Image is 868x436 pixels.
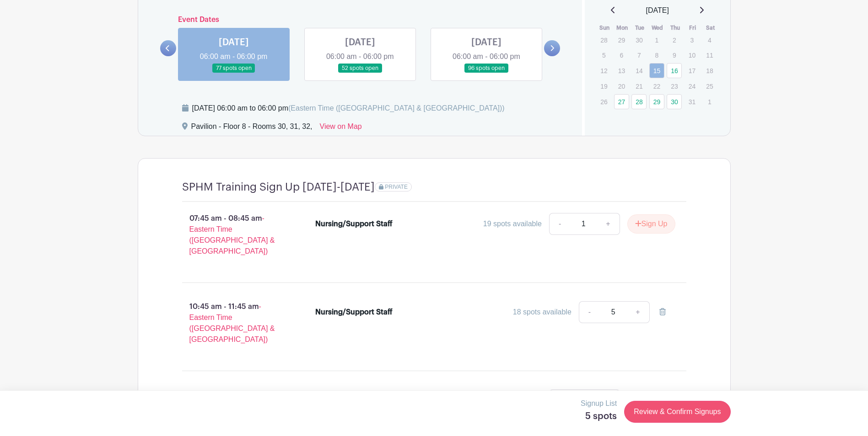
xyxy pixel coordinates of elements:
th: Wed [649,23,667,32]
p: 4 [702,33,717,47]
p: 18 [702,64,717,78]
a: - [549,389,570,411]
p: 29 [614,33,629,47]
a: 30 [667,94,682,109]
a: + [597,213,620,235]
a: - [579,301,600,323]
p: 13 [614,64,629,78]
p: 7 [631,48,647,62]
p: 8 [649,48,664,62]
span: - Eastern Time ([GEOGRAPHIC_DATA] & [GEOGRAPHIC_DATA]) [189,303,275,343]
h5: 5 spots [581,411,617,422]
a: 28 [631,94,647,109]
a: 15 [649,63,664,78]
a: + [626,301,649,323]
div: Pavilion - Floor 8 - Rooms 30, 31, 32, [191,121,313,136]
p: 31 [685,95,700,109]
p: 23 [667,79,682,93]
span: [DATE] [646,5,669,16]
p: 2 [667,33,682,47]
span: (Eastern Time ([GEOGRAPHIC_DATA] & [GEOGRAPHIC_DATA])) [288,104,505,112]
p: 19 [596,79,611,93]
th: Sun [596,23,614,32]
p: 24 [685,79,700,93]
p: 07:45 am - 08:45 am [167,209,301,261]
a: + [597,389,620,411]
p: 5 [596,48,611,62]
span: PRIVATE [385,184,408,190]
p: 30 [631,33,647,47]
p: 12 [596,64,611,78]
a: 16 [667,63,682,78]
th: Thu [666,23,684,32]
p: Signup List [581,398,617,409]
span: - Eastern Time ([GEOGRAPHIC_DATA] & [GEOGRAPHIC_DATA]) [189,214,275,255]
p: 6 [614,48,629,62]
h6: Event Dates [176,16,545,24]
button: Sign Up [627,214,675,234]
div: [DATE] 06:00 am to 06:00 pm [192,103,505,114]
a: View on Map [320,121,362,136]
p: 28 [596,33,611,47]
a: - [549,213,570,235]
a: 29 [649,94,664,109]
div: Nursing/Support Staff [315,218,393,229]
p: 14 [631,64,647,78]
p: 1 [702,95,717,109]
p: 17 [685,64,700,78]
p: 26 [596,95,611,109]
th: Tue [631,23,649,32]
p: 10:45 am - 11:45 am [167,298,301,349]
div: Nursing/Support Staff [315,307,393,318]
p: 11 [702,48,717,62]
div: 19 spots available [483,218,542,229]
p: 25 [702,79,717,93]
p: 3 [685,33,700,47]
th: Mon [614,23,631,32]
p: 1 [649,33,664,47]
div: 18 spots available [513,307,571,318]
th: Fri [684,23,702,32]
p: 22 [649,79,664,93]
th: Sat [701,23,719,32]
a: 27 [614,94,629,109]
h4: SPHM Training Sign Up [DATE]-[DATE] [182,181,375,194]
p: 9 [667,48,682,62]
p: 20 [614,79,629,93]
p: 10 [685,48,700,62]
a: Review & Confirm Signups [624,401,730,423]
p: 21 [631,79,647,93]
